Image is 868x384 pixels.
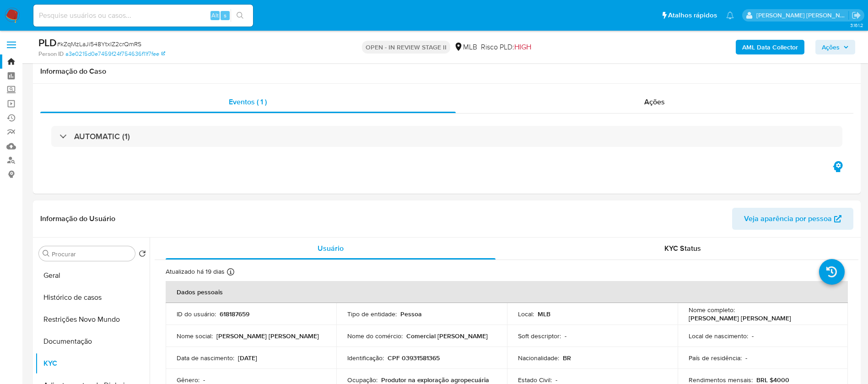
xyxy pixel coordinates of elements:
[216,332,319,340] p: [PERSON_NAME] [PERSON_NAME]
[203,376,205,384] p: -
[752,332,754,340] p: -
[40,214,115,223] h1: Informação do Usuário
[565,332,566,340] p: -
[815,40,855,54] button: Ações
[400,310,422,318] p: Pessoa
[166,281,848,303] th: Dados pessoais
[744,208,832,230] span: Veja aparência por pessoa
[689,314,791,322] p: [PERSON_NAME] [PERSON_NAME]
[563,354,571,362] p: BR
[362,41,450,54] p: OPEN - IN REVIEW STAGE II
[381,376,489,384] p: Produtor na exploração agropecuária
[74,131,130,141] h3: AUTOMATIC (1)
[406,332,488,340] p: Comercial [PERSON_NAME]
[220,310,249,318] p: 618187659
[481,42,531,52] span: Risco PLD:
[347,332,403,340] p: Nome do comércio :
[388,354,440,362] p: CPF 03931581365
[454,42,477,52] div: MLB
[35,265,150,287] button: Geral
[756,11,849,20] p: renata.fdelgado@mercadopago.com.br
[238,354,257,362] p: [DATE]
[224,11,226,20] span: s
[726,11,734,19] a: Notificações
[555,376,557,384] p: -
[40,67,853,76] h1: Informação do Caso
[177,310,216,318] p: ID do usuário :
[736,40,804,54] button: AML Data Collector
[38,50,64,58] b: Person ID
[347,376,377,384] p: Ocupação :
[689,354,742,362] p: País de residência :
[689,306,735,314] p: Nome completo :
[229,97,267,107] span: Eventos ( 1 )
[177,376,199,384] p: Gênero :
[518,332,561,340] p: Soft descriptor :
[732,208,853,230] button: Veja aparência por pessoa
[33,10,253,22] input: Pesquise usuários ou casos...
[756,376,789,384] p: BRL $4000
[65,50,165,58] a: a3e0215d0e7459f24f754636f11f7fee
[166,267,225,276] p: Atualizado há 19 dias
[43,250,50,257] button: Procurar
[852,11,861,20] a: Sair
[38,35,57,50] b: PLD
[518,354,559,362] p: Nacionalidade :
[664,243,701,254] span: KYC Status
[644,97,665,107] span: Ações
[514,42,531,52] span: HIGH
[177,354,234,362] p: Data de nascimento :
[57,39,141,49] span: # kZqMzLaJi548YtxIZ2crQmRS
[347,354,384,362] p: Identificação :
[231,9,249,22] button: search-icon
[35,352,150,374] button: KYC
[318,243,344,254] span: Usuário
[742,40,798,54] b: AML Data Collector
[745,354,747,362] p: -
[51,126,842,147] div: AUTOMATIC (1)
[538,310,550,318] p: MLB
[139,250,146,260] button: Retornar ao pedido padrão
[35,287,150,308] button: Histórico de casos
[177,332,213,340] p: Nome social :
[518,376,552,384] p: Estado Civil :
[211,11,219,20] span: Alt
[668,11,717,20] span: Atalhos rápidos
[347,310,397,318] p: Tipo de entidade :
[52,250,131,258] input: Procurar
[689,332,748,340] p: Local de nascimento :
[518,310,534,318] p: Local :
[35,330,150,352] button: Documentação
[689,376,753,384] p: Rendimentos mensais :
[35,308,150,330] button: Restrições Novo Mundo
[822,40,840,54] span: Ações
